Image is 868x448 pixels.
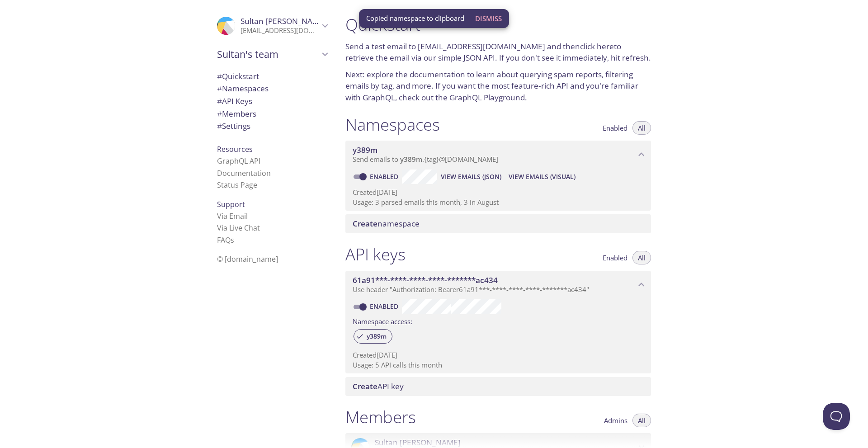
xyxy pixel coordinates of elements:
span: Quickstart [217,71,259,81]
span: # [217,121,222,131]
button: Enabled [597,251,633,264]
a: GraphQL API [217,156,260,166]
div: Create namespace [345,214,651,233]
a: Enabled [368,302,402,311]
a: FAQ [217,235,234,245]
p: Next: explore the to learn about querying spam reports, filtering emails by tag, and more. If you... [345,69,651,104]
iframe: Help Scout Beacon - Open [823,403,850,430]
button: All [632,121,651,135]
span: Support [217,199,245,209]
label: Namespace access: [353,314,412,327]
span: y389m [400,155,422,164]
a: GraphQL Playground [449,92,525,103]
span: # [217,108,222,119]
a: [EMAIL_ADDRESS][DOMAIN_NAME] [418,41,545,52]
div: Sultan's team [210,42,335,66]
button: View Emails (JSON) [437,170,505,184]
p: Send a test email to and then to retrieve the email via our simple JSON API. If you don't see it ... [345,41,651,64]
span: API key [353,381,404,391]
button: View Emails (Visual) [505,170,579,184]
span: Resources [217,144,253,154]
span: Sultan [PERSON_NAME] [241,16,326,26]
button: All [632,251,651,264]
p: Usage: 5 API calls this month [353,360,644,370]
span: Copied namespace to clipboard [366,14,464,23]
p: Created [DATE] [353,188,644,197]
span: Create [353,218,377,229]
span: View Emails (Visual) [509,171,576,182]
h1: API keys [345,244,406,264]
button: Enabled [597,121,633,135]
a: Via Live Chat [217,223,260,233]
span: # [217,71,222,81]
span: # [217,96,222,106]
div: Namespaces [210,82,335,95]
span: Namespaces [217,83,269,94]
div: Team Settings [210,120,335,132]
div: Create API Key [345,377,651,396]
a: Documentation [217,168,271,178]
span: # [217,83,222,94]
a: documentation [410,69,465,80]
span: s [231,235,234,245]
div: Sultan Khalid [210,11,335,41]
span: API Keys [217,96,252,106]
span: Send emails to . {tag} @[DOMAIN_NAME] [353,155,498,164]
span: namespace [353,218,420,229]
div: API Keys [210,95,335,108]
div: Quickstart [210,70,335,83]
div: y389m [354,329,392,344]
div: y389m namespace [345,141,651,169]
span: Dismiss [475,13,502,24]
span: © [DOMAIN_NAME] [217,254,278,264]
h1: Members [345,407,416,427]
div: Members [210,108,335,120]
h1: Namespaces [345,114,440,135]
span: Create [353,381,377,391]
button: Admins [599,414,633,427]
button: All [632,414,651,427]
a: Via Email [217,211,248,221]
a: Status Page [217,180,257,190]
span: y389m [361,332,392,340]
a: Enabled [368,172,402,181]
span: Settings [217,121,250,131]
a: click here [580,41,614,52]
button: Dismiss [472,10,505,27]
p: [EMAIL_ADDRESS][DOMAIN_NAME] [241,26,319,35]
h1: Quickstart [345,14,651,35]
span: View Emails (JSON) [441,171,501,182]
span: Sultan's team [217,48,319,61]
p: Usage: 3 parsed emails this month, 3 in August [353,198,644,207]
p: Created [DATE] [353,350,644,360]
span: y389m [353,145,377,155]
span: Members [217,108,256,119]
